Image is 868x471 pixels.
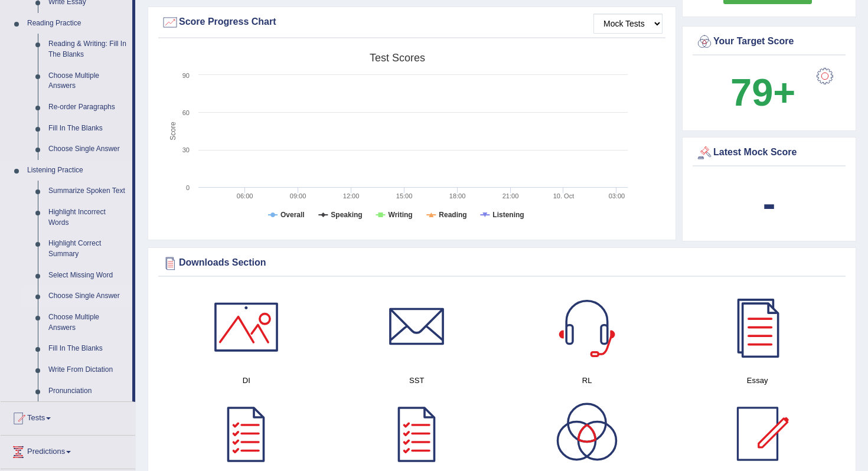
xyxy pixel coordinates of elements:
h4: DI [167,374,326,387]
a: Choose Multiple Answers [43,307,132,338]
tspan: 10. Oct [553,192,574,199]
tspan: Speaking [331,211,362,219]
a: Tests [1,402,135,431]
tspan: Overall [280,211,305,219]
a: Write From Dictation [43,359,132,381]
text: 06:00 [237,192,253,199]
text: 18:00 [449,192,466,199]
b: 79+ [730,71,795,114]
a: Highlight Correct Summary [43,233,132,264]
tspan: Listening [492,211,524,219]
a: Select Missing Word [43,265,132,286]
text: 15:00 [396,192,413,199]
text: 90 [182,72,190,79]
text: 60 [182,109,190,116]
a: Choose Single Answer [43,286,132,307]
div: Your Target Score [696,33,843,51]
h4: RL [508,374,667,387]
a: Re-order Paragraphs [43,97,132,118]
div: Downloads Section [161,254,843,272]
text: 21:00 [502,192,519,199]
tspan: Writing [389,211,413,219]
a: Listening Practice [22,160,132,181]
text: 03:00 [609,192,625,199]
tspan: Test scores [370,52,425,64]
a: Fill In The Blanks [43,338,132,359]
text: 09:00 [290,192,306,199]
a: Reading Practice [22,13,132,34]
a: Pronunciation [43,381,132,402]
h4: Essay [678,374,837,387]
text: 12:00 [343,192,360,199]
a: Choose Multiple Answers [43,66,132,97]
a: Predictions [1,436,135,465]
text: 0 [186,184,190,191]
a: Choose Single Answer [43,139,132,160]
a: Fill In The Blanks [43,118,132,139]
tspan: Score [169,122,177,140]
b: - [763,182,776,225]
h4: SST [338,374,497,387]
div: Latest Mock Score [696,144,843,162]
text: 30 [182,146,190,153]
a: Summarize Spoken Text [43,181,132,202]
a: Highlight Incorrect Words [43,202,132,233]
div: Score Progress Chart [161,14,663,31]
tspan: Reading [439,211,466,219]
a: Reading & Writing: Fill In The Blanks [43,34,132,65]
